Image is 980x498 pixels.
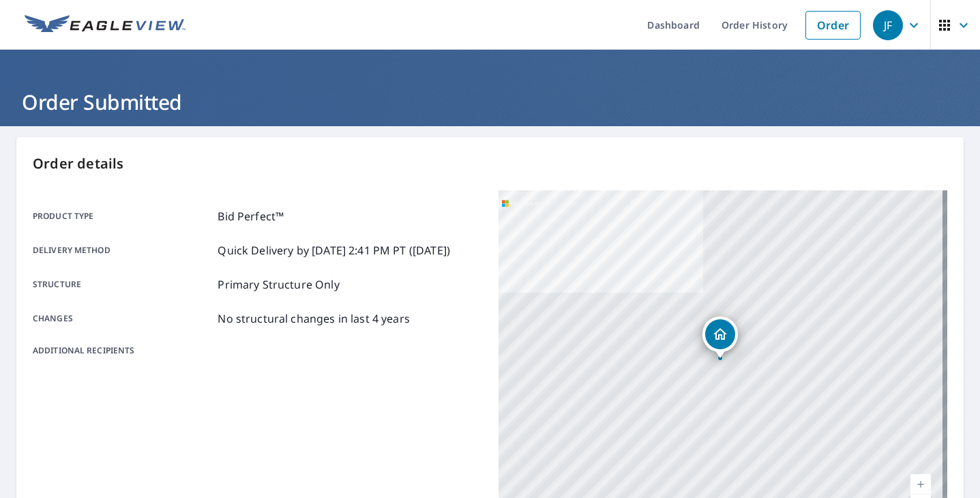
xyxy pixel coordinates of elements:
[33,310,212,327] p: Changes
[33,345,212,357] p: Additional recipients
[218,310,410,327] p: No structural changes in last 4 years
[873,10,903,40] div: JF
[33,153,947,174] p: Order details
[33,242,212,259] p: Delivery method
[218,242,450,259] p: Quick Delivery by [DATE] 2:41 PM PT ([DATE])
[33,208,212,224] p: Product type
[218,276,339,293] p: Primary Structure Only
[218,208,284,224] p: Bid Perfect™
[33,276,212,293] p: Structure
[910,474,931,495] a: Current Level 17, Zoom In
[805,11,861,40] a: Order
[702,317,738,359] div: Dropped pin, building 1, Residential property, 98 Heather Ln Princeton, NJ 08540
[16,88,964,116] h1: Order Submitted
[25,15,185,35] img: EV Logo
